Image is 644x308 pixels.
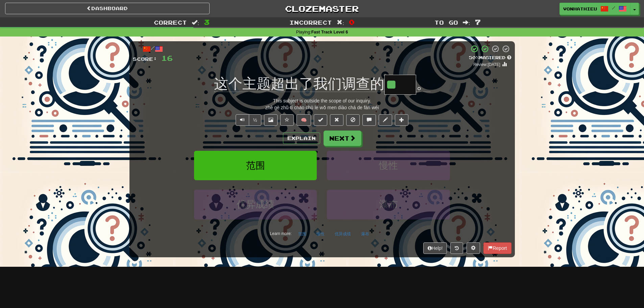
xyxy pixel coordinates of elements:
[296,114,311,126] button: 🧠
[473,62,500,67] small: Review: [DATE]
[434,19,458,26] span: To go
[337,20,344,25] span: :
[331,229,355,239] button: 优异成绩
[133,97,511,104] div: This subject is outside the scope of our inquiry.
[270,231,291,236] small: Learn more:
[475,18,481,26] span: 7
[194,190,317,219] button: 优异成绩
[249,114,262,126] button: ½
[280,114,294,126] button: Favorite sentence (alt+f)
[220,3,424,15] a: Clozemaster
[283,133,320,144] button: Explain
[264,114,278,126] button: Show image (alt+x)
[313,229,328,239] button: 慢性
[154,19,187,26] span: Correct
[311,30,348,34] strong: Fast Track Level 6
[559,3,630,15] a: vonhathieu /
[289,19,332,26] span: Incorrect
[327,190,450,219] button: 瀑布
[161,54,173,62] span: 16
[327,151,450,180] button: 慢性
[214,76,384,92] span: 这个主题超出了我们调查的
[349,18,355,26] span: 0
[463,20,470,25] span: :
[362,114,376,126] button: Discuss sentence (alt+u)
[234,114,262,126] div: Text-to-speech controls
[469,55,511,61] div: Mastered
[192,20,199,25] span: :
[314,114,327,126] button: Set this sentence to 100% Mastered (alt+m)
[346,114,360,126] button: Ignore sentence (alt+i)
[416,76,430,92] span: 。
[379,114,392,126] button: Edit sentence (alt+d)
[357,229,373,239] button: 瀑布
[395,114,408,126] button: Add to collection (alt+a)
[612,5,615,10] span: /
[133,104,511,111] div: zhè gè zhǔ tí chāo chū le wǒ men diào chá de fàn wéi
[237,199,275,210] span: 优异成绩
[563,6,597,12] span: vonhathieu
[469,55,479,60] span: 50 %
[133,45,173,53] div: /
[483,242,511,254] button: Report
[133,56,157,62] span: Score:
[324,131,361,146] button: Next
[246,160,265,171] span: 范围
[450,242,463,254] button: Round history (alt+y)
[423,242,447,254] button: Help!
[194,151,317,180] button: 范围
[204,18,210,26] span: 3
[5,3,210,14] a: Dashboard
[379,199,398,210] span: 瀑布
[330,114,343,126] button: Reset to 0% Mastered (alt+r)
[236,114,249,126] button: Play sentence audio (ctl+space)
[294,229,310,239] button: 范围
[379,160,398,171] span: 慢性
